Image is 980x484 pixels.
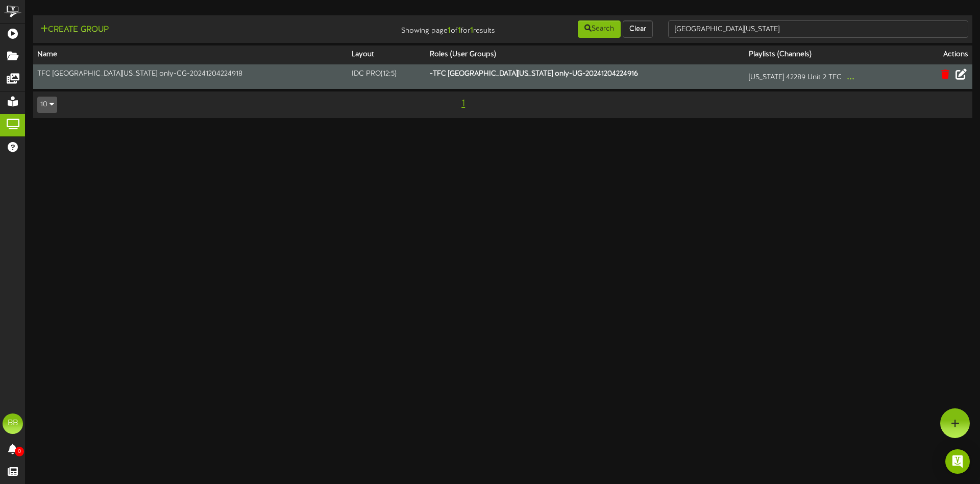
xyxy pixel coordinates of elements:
[15,447,24,456] span: 0
[917,45,972,64] th: Actions
[33,64,348,89] td: TFC [GEOGRAPHIC_DATA][US_STATE] only-CG-20241204224918
[348,45,426,64] th: Layout
[749,69,913,85] div: [US_STATE] 42289 Unit 2 TFC
[345,19,503,37] div: Showing page of for results
[623,20,653,38] button: Clear
[348,64,426,89] td: IDC PRO ( 12:5 )
[844,69,857,85] button: ...
[426,45,745,64] th: Roles (User Groups)
[448,26,451,35] strong: 1
[459,98,468,109] span: 1
[458,26,461,35] strong: 1
[33,45,348,64] th: Name
[37,24,112,36] button: Create Group
[426,64,745,89] th: - TFC [GEOGRAPHIC_DATA][US_STATE] only-UG-20241204224916
[945,449,970,474] div: Open Intercom Messenger
[668,20,968,38] input: -- Search --
[745,45,917,64] th: Playlists (Channels)
[470,26,473,35] strong: 1
[3,413,23,434] div: BB
[37,97,57,113] button: 10
[578,20,621,38] button: Search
